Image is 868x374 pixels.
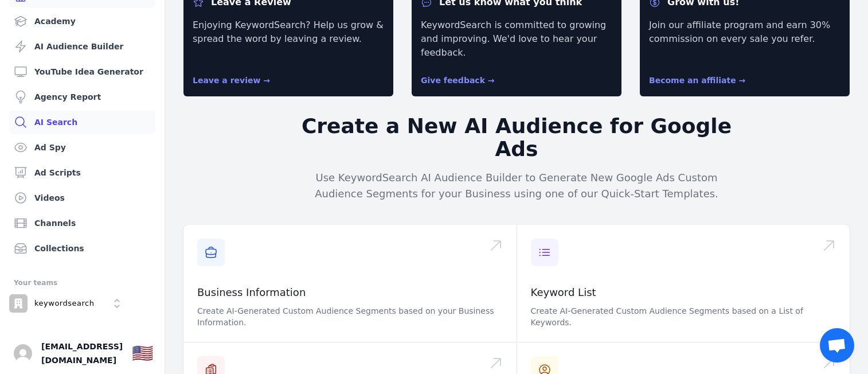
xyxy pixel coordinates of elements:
[649,18,840,60] p: Join our affiliate program and earn 30% commission on every sale you refer.
[531,286,596,298] a: Keyword List
[9,237,155,260] a: Collections
[197,286,306,298] a: Business Information
[739,76,746,85] span: →
[193,76,270,85] a: Leave a review
[488,76,495,85] span: →
[421,18,612,60] p: KeywordSearch is committed to growing and improving. We'd love to hear your feedback.
[9,294,126,313] button: Open organization switcher
[9,212,155,235] a: Channels
[193,18,384,60] p: Enjoying KeywordSearch? Help us grow & spread the word by leaving a review.
[296,115,737,161] h2: Create a New AI Audience for Google Ads
[9,136,155,159] a: Ad Spy
[9,186,155,209] a: Videos
[9,10,155,33] a: Academy
[41,340,123,367] span: [EMAIL_ADDRESS][DOMAIN_NAME]
[132,342,153,365] button: 🇺🇸
[9,60,155,83] a: YouTube Idea Generator
[9,35,155,58] a: AI Audience Builder
[820,328,854,363] a: Open chat
[14,344,32,363] button: Open user button
[263,76,270,85] span: →
[132,343,153,364] div: 🇺🇸
[9,294,28,313] img: keywordsearch
[649,76,745,85] a: Become an affiliate
[9,85,155,108] a: Agency Report
[9,111,155,134] a: AI Search
[296,170,737,202] p: Use KeywordSearch AI Audience Builder to Generate New Google Ads Custom Audience Segments for you...
[34,298,94,309] p: keywordsearch
[421,76,495,85] a: Give feedback
[9,161,155,184] a: Ad Scripts
[14,276,151,290] div: Your teams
